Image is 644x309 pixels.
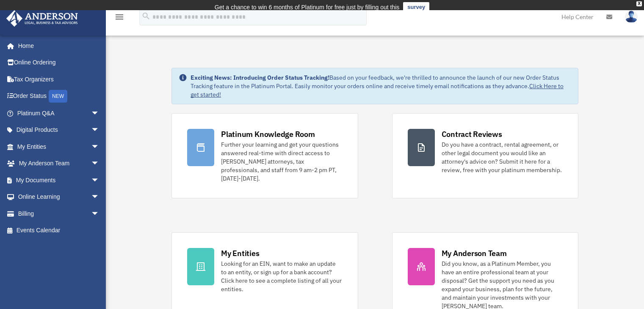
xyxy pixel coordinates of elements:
[171,113,358,198] a: Platinum Knowledge Room Further your learning and get your questions answered real-time with dire...
[191,74,329,81] strong: Exciting News: Introducing Order Status Tracking!
[6,172,112,189] a: My Documentsarrow_drop_down
[91,172,108,189] span: arrow_drop_down
[221,248,259,259] div: My Entities
[141,11,151,21] i: search
[91,122,108,139] span: arrow_drop_down
[6,138,112,155] a: My Entitiesarrow_drop_down
[4,10,80,27] img: Anderson Advisors Platinum Portal
[442,248,507,259] div: My Anderson Team
[221,140,342,183] div: Further your learning and get your questions answered real-time with direct access to [PERSON_NAM...
[636,1,642,6] div: close
[91,105,108,122] span: arrow_drop_down
[191,73,571,99] div: Based on your feedback, we're thrilled to announce the launch of our new Order Status Tracking fe...
[6,155,112,172] a: My Anderson Teamarrow_drop_down
[6,205,112,222] a: Billingarrow_drop_down
[6,105,112,122] a: Platinum Q&Aarrow_drop_down
[91,155,108,173] span: arrow_drop_down
[221,259,342,293] div: Looking for an EIN, want to make an update to an entity, or sign up for a bank account? Click her...
[625,11,638,23] img: User Pic
[6,71,112,88] a: Tax Organizers
[6,88,112,105] a: Order StatusNEW
[215,2,400,12] div: Get a chance to win 6 months of Platinum for free just by filling out this
[114,12,124,22] i: menu
[6,54,112,71] a: Online Ordering
[6,189,112,206] a: Online Learningarrow_drop_down
[91,138,108,156] span: arrow_drop_down
[114,15,124,22] a: menu
[6,37,108,54] a: Home
[442,140,563,174] div: Do you have a contract, rental agreement, or other legal document you would like an attorney's ad...
[191,82,564,98] a: Click Here to get started!
[403,2,429,12] a: survey
[49,90,67,103] div: NEW
[6,122,112,139] a: Digital Productsarrow_drop_down
[91,205,108,223] span: arrow_drop_down
[392,113,578,198] a: Contract Reviews Do you have a contract, rental agreement, or other legal document you would like...
[91,189,108,206] span: arrow_drop_down
[221,129,315,139] div: Platinum Knowledge Room
[442,129,502,139] div: Contract Reviews
[6,222,112,239] a: Events Calendar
